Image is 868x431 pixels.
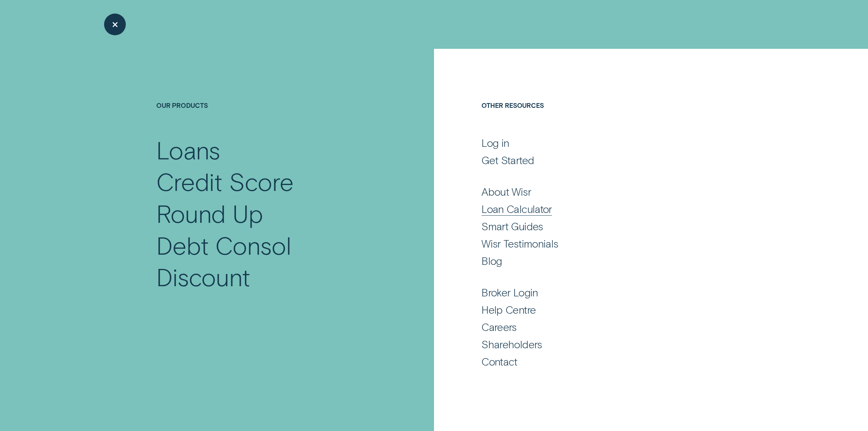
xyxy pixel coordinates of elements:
[481,237,558,250] div: Wisr Testimonials
[481,153,534,166] div: Get Started
[481,355,517,368] div: Contact
[481,219,711,233] a: Smart Guides
[481,202,711,215] a: Loan Calculator
[481,185,531,198] div: About Wisr
[481,337,711,351] a: Shareholders
[481,254,502,267] div: Blog
[481,303,536,316] div: Help Centre
[481,320,711,333] a: Careers
[481,286,538,299] div: Broker Login
[156,229,383,293] a: Debt Consol Discount
[481,286,711,299] a: Broker Login
[156,134,220,166] div: Loans
[156,101,383,134] h4: Our Products
[481,136,711,149] a: Log in
[481,254,711,267] a: Blog
[481,303,711,316] a: Help Centre
[104,14,126,36] button: Close Menu
[481,320,517,333] div: Careers
[481,185,711,198] a: About Wisr
[156,197,263,229] div: Round Up
[156,165,383,197] a: Credit Score
[481,237,711,250] a: Wisr Testimonials
[481,101,711,134] h4: Other Resources
[481,355,711,368] a: Contact
[156,197,383,229] a: Round Up
[481,219,543,233] div: Smart Guides
[481,136,509,149] div: Log in
[156,134,383,166] a: Loans
[481,202,552,215] div: Loan Calculator
[481,153,711,166] a: Get Started
[156,165,294,197] div: Credit Score
[481,337,542,351] div: Shareholders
